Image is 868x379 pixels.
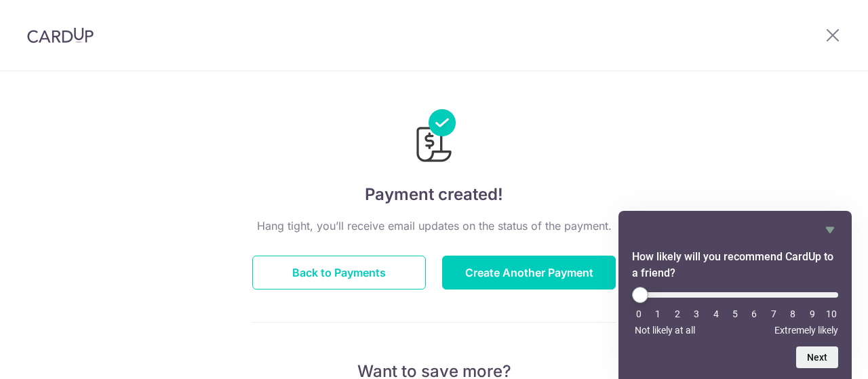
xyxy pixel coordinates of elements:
button: Hide survey [822,222,838,238]
button: Create Another Payment [442,256,616,290]
li: 5 [728,308,742,319]
h4: Payment created! [252,182,616,207]
span: Extremely likely [774,325,838,336]
li: 1 [651,308,665,319]
h2: How likely will you recommend CardUp to a friend? Select an option from 0 to 10, with 0 being Not... [632,249,838,281]
button: Next question [796,346,838,368]
span: Not likely at all [635,325,695,336]
div: How likely will you recommend CardUp to a friend? Select an option from 0 to 10, with 0 being Not... [632,287,838,336]
li: 3 [690,308,703,319]
img: CardUp [27,27,94,43]
li: 0 [632,308,646,319]
li: 9 [806,308,819,319]
li: 10 [825,308,838,319]
div: How likely will you recommend CardUp to a friend? Select an option from 0 to 10, with 0 being Not... [632,222,838,368]
li: 7 [767,308,781,319]
button: Back to Payments [252,256,426,290]
li: 2 [671,308,684,319]
li: 4 [709,308,723,319]
p: Hang tight, you’ll receive email updates on the status of the payment. [252,218,616,234]
li: 8 [786,308,800,319]
img: Payments [412,109,456,166]
li: 6 [747,308,761,319]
